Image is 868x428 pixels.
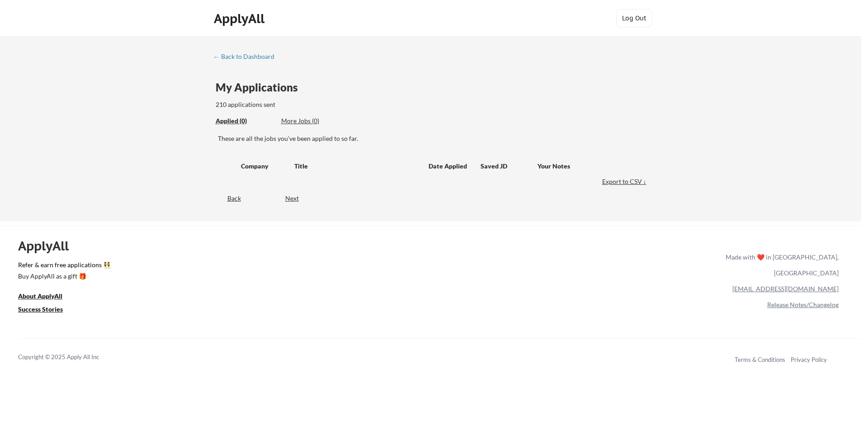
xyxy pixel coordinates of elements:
[18,305,63,313] u: Success Stories
[216,100,391,109] div: 210 applications sent
[481,158,538,174] div: Saved JD
[216,82,305,93] div: My Applications
[281,116,348,125] div: More Jobs (0)
[767,301,839,308] a: Release Notes/Changelog
[241,162,286,171] div: Company
[538,162,641,171] div: Your Notes
[213,194,241,203] div: Back
[722,249,839,281] div: Made with ❤️ in [GEOGRAPHIC_DATA], [GEOGRAPHIC_DATA]
[18,292,62,300] u: About ApplyAll
[218,134,649,143] div: These are all the jobs you've been applied to so far.
[18,238,79,254] div: ApplyAll
[735,356,785,363] a: Terms & Conditions
[294,162,420,171] div: Title
[213,53,281,62] a: ← Back to Dashboard
[285,194,309,203] div: Next
[18,262,537,271] a: Refer & earn free applications 👯‍♀️
[429,162,468,171] div: Date Applied
[616,9,652,27] button: Log Out
[18,304,75,316] a: Success Stories
[18,271,108,283] a: Buy ApplyAll as a gift 🎁
[18,353,122,362] div: Copyright © 2025 Apply All Inc
[216,116,274,126] div: These are all the jobs you've been applied to so far.
[18,273,108,279] div: Buy ApplyAll as a gift 🎁
[216,116,274,125] div: Applied (0)
[214,11,267,26] div: ApplyAll
[732,285,839,293] a: [EMAIL_ADDRESS][DOMAIN_NAME]
[281,116,348,126] div: These are job applications we think you'd be a good fit for, but couldn't apply you to automatica...
[602,177,649,186] div: Export to CSV ↓
[18,291,75,303] a: About ApplyAll
[791,356,827,363] a: Privacy Policy
[213,53,281,60] div: ← Back to Dashboard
